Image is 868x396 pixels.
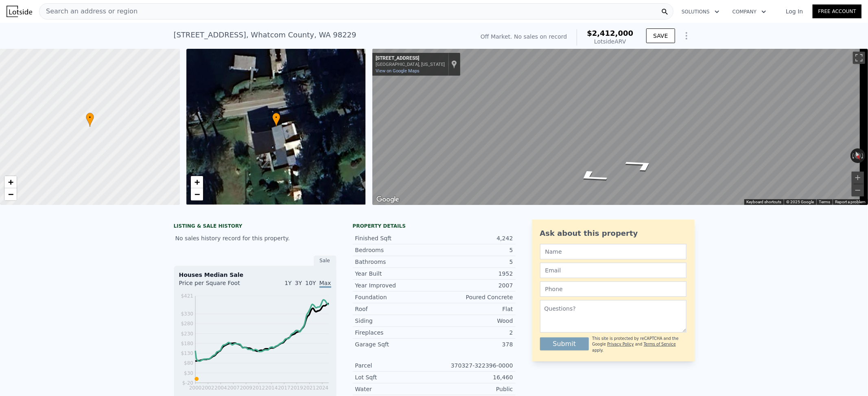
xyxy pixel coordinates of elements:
div: 378 [434,340,513,348]
button: Reset the view [852,148,864,164]
a: Privacy Policy [607,342,634,346]
button: Rotate counterclockwise [851,148,855,163]
div: Ask about this property [540,228,687,239]
button: Solutions [675,4,726,19]
span: 3Y [295,280,302,286]
button: Show Options [678,28,695,44]
path: Go West, W Lake Samish Dr [612,155,670,175]
span: © 2025 Google [786,200,814,204]
tspan: $-20 [182,380,193,386]
button: Zoom in [852,172,864,184]
tspan: 2017 [278,385,291,391]
span: • [272,114,280,121]
div: • [272,113,280,127]
input: Phone [540,281,687,297]
tspan: $330 [181,311,193,317]
button: Zoom out [852,184,864,196]
div: Bedrooms [355,246,434,254]
span: 1Y [284,280,291,286]
tspan: 2024 [316,385,328,391]
div: Lot Sqft [355,373,434,381]
div: 5 [434,258,513,266]
a: Show location on map [451,60,457,69]
span: − [194,189,199,199]
div: Foundation [355,293,434,301]
button: Toggle fullscreen view [853,52,865,64]
path: Go East, W Lake Samish Dr [562,167,621,186]
div: Flat [434,305,513,313]
tspan: $421 [181,293,193,299]
div: Lotside ARV [587,37,633,46]
input: Email [540,263,687,278]
span: + [8,177,13,187]
a: Free Account [813,4,861,18]
tspan: 2021 [303,385,316,391]
a: Zoom out [4,188,17,200]
div: Bathrooms [355,258,434,266]
div: 2 [434,329,513,337]
div: Price per Square Foot [179,279,255,292]
tspan: $30 [184,370,193,376]
tspan: $130 [181,350,193,356]
div: Street View [372,49,868,205]
tspan: 2019 [291,385,303,391]
div: 4,242 [434,234,513,242]
div: 16,460 [434,373,513,381]
div: 2007 [434,281,513,289]
a: Terms of Service [644,342,676,346]
a: Zoom out [191,188,203,200]
div: Garage Sqft [355,340,434,348]
div: Water [355,385,434,393]
div: [STREET_ADDRESS] [376,55,445,62]
tspan: $80 [184,361,193,366]
div: Poured Concrete [434,293,513,301]
a: Terms (opens in new tab) [819,200,830,204]
div: Off Market. No sales on record [481,33,567,41]
div: Siding [355,317,434,325]
span: $2,412,000 [587,29,633,37]
tspan: $230 [181,331,193,337]
a: Report a problem [835,200,866,204]
div: Property details [353,223,516,229]
tspan: 2009 [240,385,252,391]
tspan: 2002 [201,385,214,391]
div: [GEOGRAPHIC_DATA], [US_STATE] [376,62,445,67]
tspan: $180 [181,341,193,346]
span: + [194,177,199,187]
span: Max [319,280,331,288]
span: Search an address or region [39,7,138,16]
div: No sales history record for this property. [174,231,337,246]
a: Zoom in [191,176,203,188]
a: Zoom in [4,176,17,188]
div: Year Built [355,270,434,278]
a: Log In [776,7,813,15]
div: Wood [434,317,513,325]
button: Company [726,4,773,19]
input: Name [540,244,687,259]
div: Sale [314,255,337,266]
div: 370327-322396-0000 [434,361,513,370]
span: − [8,189,13,199]
span: 10Y [305,280,316,286]
img: Google [374,194,401,205]
div: Year Improved [355,281,434,289]
tspan: 2007 [227,385,240,391]
div: Roof [355,305,434,313]
div: Fireplaces [355,329,434,337]
tspan: 2000 [189,385,201,391]
div: Parcel [355,361,434,370]
a: Open this area in Google Maps (opens a new window) [374,194,401,205]
div: 5 [434,246,513,254]
div: Houses Median Sale [179,271,331,279]
button: Keyboard shortcuts [746,199,781,205]
button: SAVE [646,28,675,43]
tspan: 2014 [265,385,278,391]
tspan: 2012 [252,385,265,391]
div: 1952 [434,270,513,278]
tspan: $280 [181,321,193,327]
div: This site is protected by reCAPTCHA and the Google and apply. [592,336,686,353]
button: Rotate clockwise [861,148,866,163]
button: Submit [540,337,589,350]
span: • [86,114,94,121]
div: [STREET_ADDRESS] , Whatcom County , WA 98229 [174,29,356,41]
